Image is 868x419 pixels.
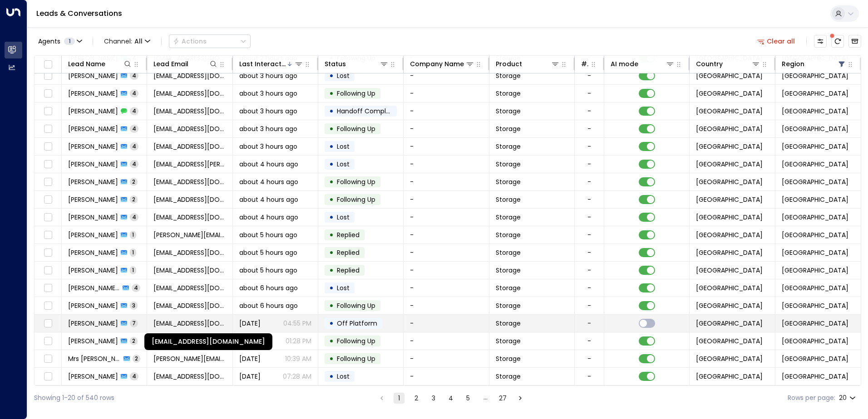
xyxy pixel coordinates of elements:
[153,372,226,381] span: tessb1@proton.me
[153,319,226,328] span: seaninterpop@aol.com
[100,35,154,48] span: Channel:
[42,123,54,135] span: Toggle select row
[329,245,334,260] div: •
[68,195,118,204] span: Colin Douglas
[696,58,760,69] div: Country
[611,58,675,69] div: AI mode
[239,160,298,169] span: about 4 hours ago
[496,142,521,151] span: Storage
[130,195,138,203] span: 2
[337,213,350,222] span: Lost
[587,336,591,346] div: -
[404,191,489,208] td: -
[239,142,297,151] span: about 3 hours ago
[329,298,334,313] div: •
[42,212,54,223] span: Toggle select row
[153,107,226,116] span: craigwynne2k@gmail.com
[42,283,54,294] span: Toggle select row
[153,177,226,186] span: stuartcampbell7@icloud.com
[329,333,334,349] div: •
[153,160,226,169] span: katy.lowe@shropshirefire.gov.uk
[36,8,122,19] a: Leads & Conversations
[239,107,297,116] span: about 3 hours ago
[153,213,226,222] span: abaskerville99@icloud.com
[696,124,763,133] span: United Kingdom
[169,34,251,48] button: Actions
[410,58,464,69] div: Company Name
[337,89,375,98] span: Following Up
[337,372,350,381] span: Lost
[130,107,138,115] span: 4
[68,107,118,116] span: Craig Wynne
[404,315,489,332] td: -
[496,177,521,186] span: Storage
[782,354,848,363] span: Shropshire
[587,142,591,151] div: -
[587,248,591,257] div: -
[404,102,489,120] td: -
[34,35,85,48] button: Agents1
[144,333,272,350] div: [EMAIL_ADDRESS][DOMAIN_NAME]
[496,124,521,133] span: Storage
[325,58,389,69] div: Status
[404,226,489,244] td: -
[696,319,763,328] span: United Kingdom
[404,244,489,261] td: -
[153,58,217,69] div: Lead Email
[68,89,118,98] span: James Parker
[754,35,799,48] button: Clear all
[337,283,350,292] span: Lost
[153,354,226,363] span: lyndsey.eason@gmail.com
[68,58,105,69] div: Lead Name
[130,302,138,309] span: 3
[337,177,375,186] span: Following Up
[696,213,763,222] span: United Kingdom
[153,230,226,239] span: roger.williams10@virginmedia.com
[515,393,526,404] button: Go to next page
[173,37,207,45] div: Actions
[337,248,360,257] span: Replied
[696,266,763,275] span: United Kingdom
[696,283,763,292] span: United Kingdom
[782,195,848,204] span: Shropshire
[404,350,489,367] td: -
[696,71,763,80] span: United Kingdom
[788,393,835,403] label: Rows per page:
[325,58,346,69] div: Status
[42,106,54,117] span: Toggle select row
[337,319,377,328] span: Off Platform
[831,35,844,48] span: There are new threads available. Refresh the grid to view the latest updates.
[132,284,140,292] span: 4
[696,230,763,239] span: United Kingdom
[394,393,404,404] button: page 1
[587,160,591,169] div: -
[329,209,334,225] div: •
[130,142,138,150] span: 4
[239,283,298,292] span: about 6 hours ago
[68,71,118,80] span: Lynn Reynolds
[782,266,848,275] span: Shropshire
[329,121,334,136] div: •
[782,124,848,133] span: Shropshire
[839,391,858,404] div: 20
[782,142,848,151] span: Shropshire
[239,58,303,69] div: Last Interacted
[239,372,261,381] span: Yesterday
[42,59,54,70] span: Toggle select all
[411,393,422,404] button: Go to page 2
[329,369,334,384] div: •
[782,283,848,292] span: Shropshire
[782,319,848,328] span: Shropshire
[239,195,298,204] span: about 4 hours ago
[587,283,591,292] div: -
[169,34,251,48] div: Button group with a nested menu
[329,174,334,190] div: •
[782,336,848,346] span: Shropshire
[329,227,334,243] div: •
[497,393,508,404] button: Go to page 27
[404,262,489,279] td: -
[496,336,521,346] span: Storage
[68,248,118,257] span: JOHN g
[496,372,521,381] span: Storage
[496,354,521,363] span: Storage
